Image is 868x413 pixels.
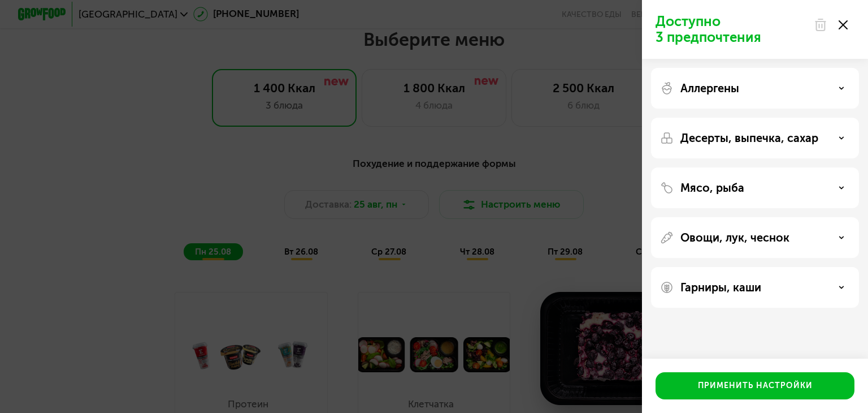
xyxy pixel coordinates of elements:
p: Овощи, лук, чеснок [680,231,789,244]
div: Применить настройки [698,380,813,392]
p: Десерты, выпечка, сахар [680,131,818,145]
p: Гарниры, каши [680,281,761,294]
p: Доступно 3 предпочтения [656,14,807,45]
p: Мясо, рыба [680,181,744,195]
button: Применить настройки [656,372,854,399]
p: Аллергены [680,81,739,95]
